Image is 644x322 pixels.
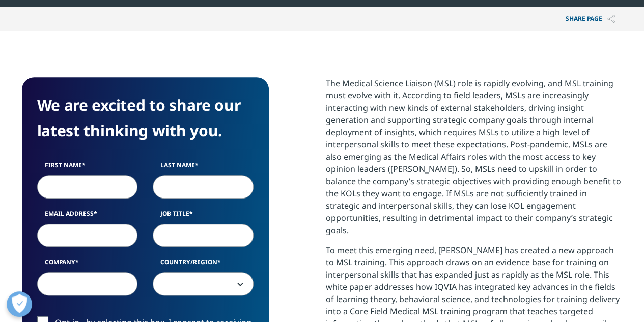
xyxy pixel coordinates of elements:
h4: We are excited to share our latest thinking with you. [37,92,254,143]
label: First Name [37,161,138,175]
label: Email Address [37,209,138,224]
button: Share PAGEShare PAGE [558,7,623,31]
label: Job Title [153,209,254,224]
p: The Medical Science Liaison (MSL) role is rapidly evolving, and MSL training must evolve with it.... [326,77,623,244]
label: Country/Region [153,258,254,272]
label: Last Name [153,161,254,175]
label: Company [37,258,138,272]
p: Share PAGE [558,7,623,31]
img: Share PAGE [607,15,615,23]
button: Open Preferences [7,291,32,317]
